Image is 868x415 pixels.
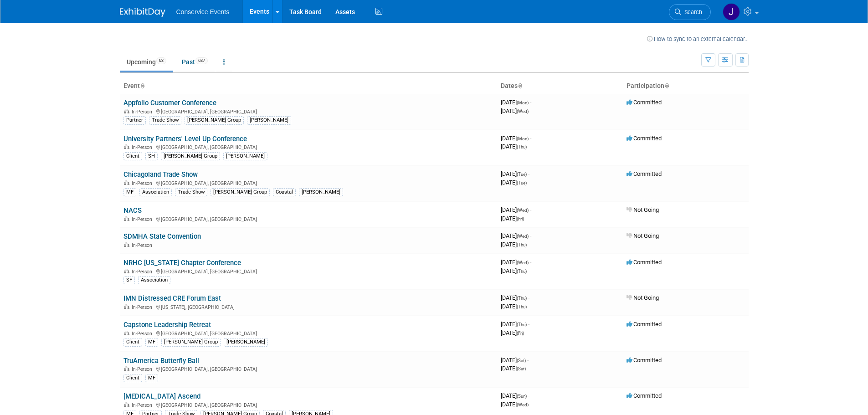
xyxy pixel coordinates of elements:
[530,99,531,106] span: -
[145,152,158,160] div: SH
[132,109,155,115] span: In-Person
[517,322,527,327] span: (Thu)
[124,304,129,309] img: In-Person Event
[501,215,524,222] span: [DATE]
[123,392,200,400] a: [MEDICAL_DATA] Ascend
[627,259,662,266] span: Committed
[176,8,230,15] span: Conservice Events
[124,216,129,221] img: In-Person Event
[627,294,659,301] span: Not Going
[123,303,493,310] div: [US_STATE], [GEOGRAPHIC_DATA]
[132,144,155,150] span: In-Person
[175,53,215,71] a: Past637
[123,357,199,365] a: TruAmerica Butterfly Ball
[138,276,170,284] div: Association
[517,234,529,239] span: (Wed)
[627,170,662,177] span: Committed
[517,242,527,247] span: (Thu)
[517,402,529,407] span: (Wed)
[224,338,268,346] div: [PERSON_NAME]
[723,3,740,20] img: John Taggart
[501,170,529,177] span: [DATE]
[528,392,529,399] span: -
[517,144,527,149] span: (Thu)
[123,374,142,382] div: Client
[123,338,142,346] div: Client
[501,392,529,399] span: [DATE]
[123,259,241,267] a: NRHC [US_STATE] Chapter Conference
[123,179,493,186] div: [GEOGRAPHIC_DATA], [GEOGRAPHIC_DATA]
[517,260,529,265] span: (Wed)
[124,242,129,247] img: In-Person Event
[517,296,527,301] span: (Thu)
[124,366,129,371] img: In-Person Event
[161,338,221,346] div: [PERSON_NAME] Group
[528,321,529,328] span: -
[627,99,662,106] span: Committed
[124,331,129,335] img: In-Person Event
[517,366,526,371] span: (Sat)
[518,82,522,89] a: Sort by Start Date
[123,329,493,337] div: [GEOGRAPHIC_DATA], [GEOGRAPHIC_DATA]
[123,188,136,196] div: MF
[517,394,527,399] span: (Sun)
[124,109,129,113] img: In-Person Event
[120,78,497,94] th: Event
[501,143,527,150] span: [DATE]
[501,99,531,106] span: [DATE]
[681,9,702,15] span: Search
[299,188,343,196] div: [PERSON_NAME]
[149,116,181,124] div: Trade Show
[123,365,493,372] div: [GEOGRAPHIC_DATA], [GEOGRAPHIC_DATA]
[517,109,529,114] span: (Wed)
[123,215,493,222] div: [GEOGRAPHIC_DATA], [GEOGRAPHIC_DATA]
[528,294,529,301] span: -
[530,135,531,142] span: -
[123,152,142,160] div: Client
[517,269,527,274] span: (Thu)
[501,357,529,364] span: [DATE]
[123,143,493,150] div: [GEOGRAPHIC_DATA], [GEOGRAPHIC_DATA]
[123,267,493,275] div: [GEOGRAPHIC_DATA], [GEOGRAPHIC_DATA]
[530,259,531,266] span: -
[120,8,165,17] img: ExhibitDay
[123,99,216,107] a: Appfolio Customer Conference
[517,136,529,141] span: (Mon)
[517,304,527,309] span: (Thu)
[123,170,198,179] a: Chicagoland Trade Show
[120,53,173,71] a: Upcoming63
[501,303,527,310] span: [DATE]
[211,188,270,196] div: [PERSON_NAME] Group
[247,116,291,124] div: [PERSON_NAME]
[132,216,155,222] span: In-Person
[124,269,129,273] img: In-Person Event
[501,365,526,372] span: [DATE]
[123,321,211,329] a: Capstone Leadership Retreat
[123,401,493,408] div: [GEOGRAPHIC_DATA], [GEOGRAPHIC_DATA]
[669,4,711,20] a: Search
[140,82,144,89] a: Sort by Event Name
[627,135,662,142] span: Committed
[501,321,529,328] span: [DATE]
[517,331,524,336] span: (Fri)
[132,366,155,372] span: In-Person
[124,144,129,149] img: In-Person Event
[517,208,529,213] span: (Wed)
[132,304,155,310] span: In-Person
[501,135,531,142] span: [DATE]
[123,232,201,241] a: SDMHA State Convention
[139,188,172,196] div: Association
[123,206,142,215] a: NACS
[517,100,529,105] span: (Mon)
[161,152,220,160] div: [PERSON_NAME] Group
[156,57,166,64] span: 63
[627,357,662,364] span: Committed
[145,374,158,382] div: MF
[123,135,247,143] a: University Partners' Level Up Conference
[132,180,155,186] span: In-Person
[528,170,529,177] span: -
[530,206,531,213] span: -
[501,108,529,114] span: [DATE]
[501,232,531,239] span: [DATE]
[627,232,659,239] span: Not Going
